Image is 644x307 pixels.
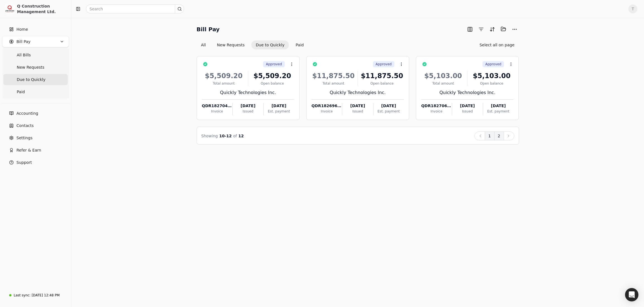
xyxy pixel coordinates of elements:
[2,132,69,143] a: Settings
[483,103,513,109] div: [DATE]
[312,103,342,109] div: QDR182696-1325
[17,77,45,83] span: Due to Quickly
[86,4,184,13] input: Search
[213,40,249,49] button: New Requests
[421,103,452,109] div: QDR182706-1317
[251,40,289,49] button: Due to Quickly
[628,4,637,13] button: T
[238,134,244,138] span: 12
[488,25,497,34] button: Sort
[376,62,392,67] span: Approved
[483,109,513,114] div: Est. payment
[233,109,263,114] div: Issued
[2,24,69,35] a: Home
[17,89,25,95] span: Paid
[202,89,294,96] div: Quickly Technologies Inc.
[17,64,44,70] span: New Requests
[2,36,69,47] button: Bill Pay
[2,108,69,119] a: Accounting
[202,71,246,81] div: $5,509.20
[202,81,246,86] div: Total amount
[2,290,69,300] a: Last sync:[DATE] 12:48 PM
[625,288,638,301] div: Open Intercom Messenger
[233,103,263,109] div: [DATE]
[201,134,218,138] span: Showing
[421,109,452,114] div: Invoice
[14,293,30,298] div: Last sync:
[3,62,68,73] a: New Requests
[3,86,68,97] a: Paid
[197,25,220,34] h2: Bill Pay
[312,81,355,86] div: Total amount
[16,39,30,45] span: Bill Pay
[421,81,465,86] div: Total amount
[17,3,66,15] div: Q Construction Management Ltd.
[17,52,31,58] span: All Bills
[312,89,404,96] div: Quickly Technologies Inc.
[197,40,210,49] button: All
[2,157,69,168] button: Support
[250,81,294,86] div: Open balance
[219,134,232,138] span: 10 - 12
[312,109,342,114] div: Invoice
[342,103,373,109] div: [DATE]
[250,71,294,81] div: $5,509.20
[2,145,69,156] button: Refer & Earn
[470,71,513,81] div: $5,103.00
[312,71,355,81] div: $11,875.50
[291,40,308,49] button: Paid
[494,131,504,140] button: 2
[485,131,495,140] button: 1
[5,4,15,14] img: 3171ca1f-602b-4dfe-91f0-0ace091e1481.jpeg
[452,109,483,114] div: Issued
[202,103,232,109] div: QDR182704-1318
[475,40,519,49] button: Select all on page
[202,109,232,114] div: Invoice
[16,111,38,116] span: Accounting
[470,81,513,86] div: Open balance
[360,81,404,86] div: Open balance
[485,62,501,67] span: Approved
[264,109,294,114] div: Est. payment
[373,103,404,109] div: [DATE]
[342,109,373,114] div: Issued
[16,27,28,32] span: Home
[16,160,32,166] span: Support
[16,123,34,129] span: Contacts
[360,71,404,81] div: $11,875.50
[452,103,483,109] div: [DATE]
[3,49,68,61] a: All Bills
[16,147,41,153] span: Refer & Earn
[197,40,308,49] div: Invoice filter options
[264,103,294,109] div: [DATE]
[421,89,513,96] div: Quickly Technologies Inc.
[421,71,465,81] div: $5,103.00
[16,135,32,141] span: Settings
[233,134,237,138] span: of
[373,109,404,114] div: Est. payment
[510,25,519,34] button: More
[499,25,508,33] button: Batch (0)
[266,62,282,67] span: Approved
[32,293,59,298] div: [DATE] 12:48 PM
[2,120,69,131] a: Contacts
[3,74,68,85] a: Due to Quickly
